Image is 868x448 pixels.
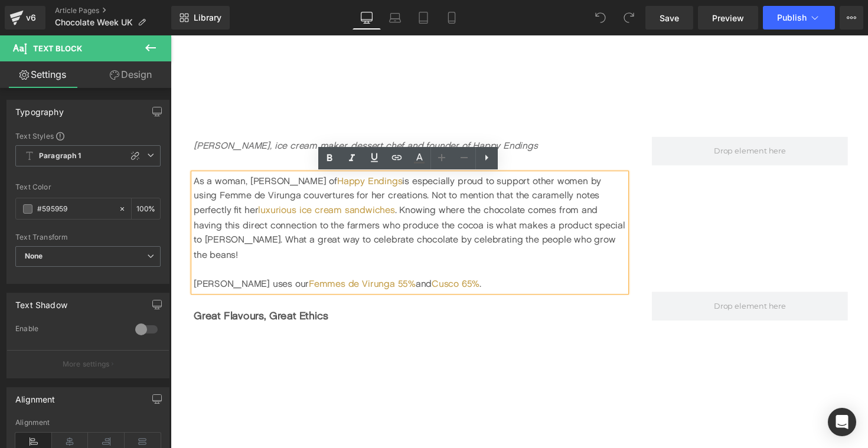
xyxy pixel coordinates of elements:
[88,61,174,88] a: Design
[15,388,56,404] div: Alignment
[353,6,381,30] a: Desktop
[7,350,169,378] button: More settings
[828,408,856,436] div: Open Intercom Messenger
[5,6,45,30] a: v6
[712,12,744,24] span: Preview
[24,281,161,294] b: Great Flavours, Great Ethics
[15,131,161,140] div: Text Styles
[171,6,230,30] a: New Library
[15,418,161,427] div: Alignment
[39,151,81,161] b: Paragraph 1
[24,143,466,230] span: As a woman, [PERSON_NAME] of is especially proud to support other women by using Femme de Virunga...
[15,233,161,241] div: Text Transform
[37,202,113,215] input: Color
[840,6,863,30] button: More
[33,44,82,53] span: Text Block
[777,13,807,22] span: Publish
[381,6,409,30] a: Laptop
[267,249,316,260] a: Cusco 65%
[171,143,237,155] a: Happy Endings
[90,174,230,185] a: luxurious ice cream sandwiches
[15,293,67,310] div: Text Shadow
[660,12,679,24] span: Save
[24,249,318,260] span: [PERSON_NAME] uses our and .
[409,6,438,30] a: Tablet
[25,251,43,260] b: None
[698,6,758,30] a: Preview
[24,10,38,25] div: v6
[55,6,171,15] a: Article Pages
[24,107,376,119] i: [PERSON_NAME], ice cream maker, dessert chef and founder of Happy Endings
[63,359,110,369] p: More settings
[142,249,251,260] a: Femmes de Virunga 55%
[15,324,123,336] div: Enable
[55,18,133,27] span: Chocolate Week UK
[617,6,641,30] button: Redo
[132,198,160,219] div: %
[763,6,835,30] button: Publish
[438,6,466,30] a: Mobile
[15,183,161,191] div: Text Color
[15,100,64,117] div: Typography
[589,6,612,30] button: Undo
[194,12,221,23] span: Library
